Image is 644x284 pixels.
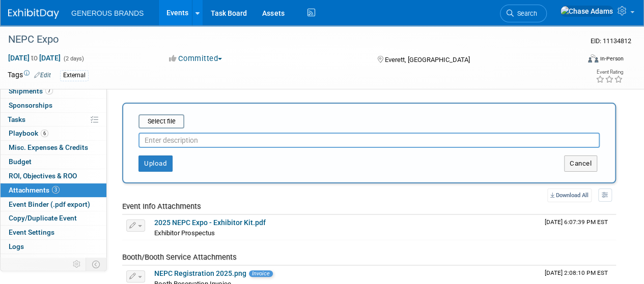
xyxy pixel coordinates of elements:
a: Shipments7 [1,84,106,98]
a: Copy/Duplicate Event [1,211,106,225]
span: Event Info Attachments [122,202,201,211]
span: (2 days) [63,55,84,62]
a: Download All [547,188,592,202]
div: Event Rating [596,70,623,75]
a: Event Settings [1,226,106,239]
span: Sponsorships [9,101,52,109]
a: NEPC Registration 2025.png [154,269,246,277]
span: 3 [52,186,60,194]
span: Event ID: 11134812 [591,37,631,45]
span: GENEROUS BRANDS [71,9,144,17]
span: Booth/Booth Service Attachments [122,253,237,262]
div: External [60,70,89,81]
button: Committed [165,53,226,64]
span: ROI, Objectives & ROO [9,172,77,180]
td: Personalize Event Tab Strip [68,258,86,271]
span: Everett, [GEOGRAPHIC_DATA] [384,56,469,64]
a: Playbook6 [1,127,106,140]
span: Event Settings [9,228,54,236]
span: Event Binder (.pdf export) [9,200,90,208]
div: Event Format [534,53,624,68]
span: Copy/Duplicate Event [9,214,77,222]
a: Misc. Expenses & Credits [1,141,106,154]
div: In-Person [600,55,624,62]
span: Search [514,10,537,17]
span: to [30,54,39,62]
span: Shipments [9,87,53,95]
a: Edit [34,72,51,79]
input: Enter description [138,133,600,148]
a: Sponsorships [1,99,106,112]
span: Upload Timestamp [545,269,608,276]
span: Upload Timestamp [545,218,608,226]
span: 6 [41,130,48,137]
a: ROI, Objectives & ROO [1,169,106,183]
td: Upload Timestamp [541,215,616,240]
span: Tasks [8,115,25,123]
button: Upload [138,155,173,172]
span: Logs [9,242,24,250]
a: Search [500,5,547,22]
a: Logs [1,240,106,254]
a: Delete Event [1,254,106,268]
span: Attachments [9,186,60,194]
span: Misc. Expenses & Credits [9,143,88,151]
span: Playbook [9,129,48,137]
img: Chase Adams [560,6,613,17]
a: Budget [1,155,106,169]
a: 2025 NEPC Expo - Exhibitor Kit.pdf [154,218,266,227]
a: Tasks [1,113,106,127]
a: Attachments3 [1,183,106,197]
td: Tags [8,70,51,81]
img: ExhibitDay [8,9,59,19]
span: [DATE] [DATE] [8,53,61,62]
span: Exhibitor Prospectus [154,229,215,237]
span: Budget [9,157,32,166]
div: NEPC Expo [5,30,571,49]
span: 7 [45,87,53,94]
img: Format-Inperson.png [588,54,598,62]
a: Event Binder (.pdf export) [1,198,106,211]
span: Delete Event [9,257,48,265]
span: Invoice [249,270,273,277]
button: Cancel [564,155,597,172]
td: Toggle Event Tabs [86,258,107,271]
